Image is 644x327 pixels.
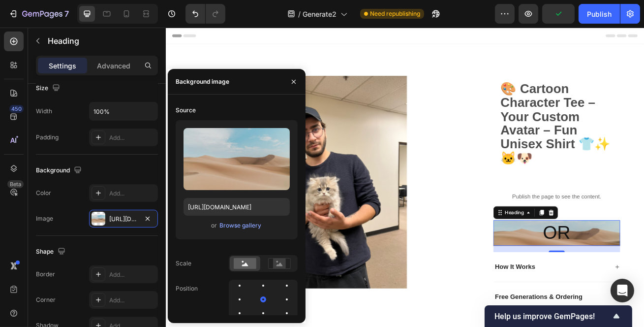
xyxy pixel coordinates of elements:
button: Browse gallery [219,221,262,230]
div: Browse gallery [219,221,261,230]
div: Publish [587,9,612,19]
span: Need republishing [370,9,420,18]
div: Undo/Redo [185,4,225,24]
div: [URL][DOMAIN_NAME] [109,215,138,224]
img: preview-image [184,128,290,190]
div: Scale [176,259,191,268]
div: Padding [36,133,59,142]
h2: Rich Text Editor. Editing area: main [404,238,561,269]
input: Auto [90,102,157,120]
div: Heading [417,224,444,233]
div: Position [176,284,198,293]
div: Add... [109,189,155,198]
img: gempages_577947170238366396-fc1beb3c-257b-408f-b82d-25eba1917be6.jpg [101,60,298,322]
div: Color [36,189,51,197]
div: Border [36,270,55,279]
div: Width [36,107,52,116]
div: Beta [7,180,24,188]
p: Settings [49,61,76,71]
button: 7 [4,4,73,24]
span: Help us improve GemPages! [494,312,611,321]
div: Open Intercom Messenger [611,279,634,302]
span: or [211,220,217,231]
div: Source [176,106,196,115]
input: https://example.com/image.jpg [184,198,290,216]
p: Heading [48,35,154,47]
button: Publish [579,4,620,24]
div: Corner [36,295,56,304]
span: / [298,9,301,19]
p: 7 [64,8,69,20]
strong: 🎨 Cartoon Character Tee – Your Custom Avatar – Fun Unisex Shirt 👕✨ 🐱🐶 [413,66,549,170]
p: Publish the page to see the content. [412,204,553,214]
span: Generate2 [303,9,337,19]
div: Add... [109,296,155,305]
div: Shape [36,245,67,259]
div: Image [36,214,53,223]
div: 450 [9,105,24,113]
button: Show survey - Help us improve GemPages! [494,310,622,322]
div: Add... [109,270,155,279]
div: Background image [176,77,229,86]
div: Add... [109,133,155,142]
div: Background [36,164,84,177]
p: OR [405,239,560,268]
p: How It Works [406,291,456,301]
div: Size [36,82,62,95]
p: Advanced [97,61,130,71]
